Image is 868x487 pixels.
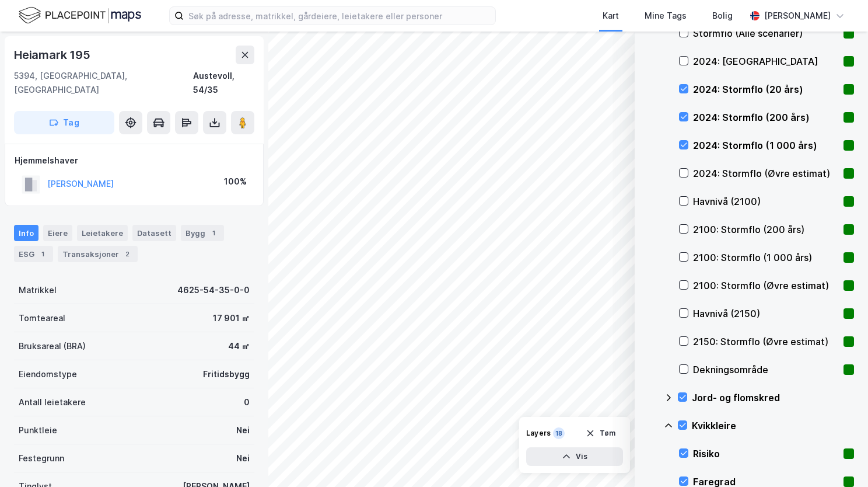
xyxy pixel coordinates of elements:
[181,225,224,241] div: Bygg
[184,7,495,25] input: Søk på adresse, matrikkel, gårdeiere, leietakere eller personer
[692,419,854,433] div: Kvikkleire
[693,307,839,321] div: Havnivå (2150)
[177,283,250,297] div: 4625-54-35-0-0
[19,311,65,325] div: Tomteareal
[224,175,247,189] div: 100%
[14,246,53,262] div: ESG
[693,279,839,293] div: 2100: Stormflo (Øvre estimat)
[603,9,619,23] div: Kart
[712,9,733,23] div: Bolig
[37,248,48,260] div: 1
[203,367,250,381] div: Fritidsbygg
[14,225,38,241] div: Info
[19,5,141,26] img: logo.f888ab2527a4732fd821a326f86c7f29.svg
[764,9,831,23] div: [PERSON_NAME]
[810,431,868,487] iframe: Chat Widget
[693,110,839,124] div: 2024: Stormflo (200 års)
[553,427,565,439] div: 18
[236,423,250,437] div: Nei
[693,194,839,208] div: Havnivå (2100)
[693,166,839,180] div: 2024: Stormflo (Øvre estimat)
[692,391,854,405] div: Jord- og flomskred
[693,222,839,236] div: 2100: Stormflo (200 års)
[244,395,250,409] div: 0
[578,424,623,443] button: Tøm
[693,335,839,349] div: 2150: Stormflo (Øvre estimat)
[193,69,254,97] div: Austevoll, 54/35
[693,447,839,461] div: Risiko
[228,339,250,353] div: 44 ㎡
[19,451,64,465] div: Festegrunn
[14,46,93,64] div: Heiamark 195
[693,82,839,96] div: 2024: Stormflo (20 års)
[526,429,551,438] div: Layers
[121,248,133,260] div: 2
[19,395,86,409] div: Antall leietakere
[14,69,193,97] div: 5394, [GEOGRAPHIC_DATA], [GEOGRAPHIC_DATA]
[526,447,623,466] button: Vis
[208,227,219,239] div: 1
[645,9,687,23] div: Mine Tags
[77,225,128,241] div: Leietakere
[693,54,839,68] div: 2024: [GEOGRAPHIC_DATA]
[19,283,57,297] div: Matrikkel
[693,251,839,265] div: 2100: Stormflo (1 000 års)
[132,225,176,241] div: Datasett
[213,311,250,325] div: 17 901 ㎡
[19,423,57,437] div: Punktleie
[19,367,77,381] div: Eiendomstype
[236,451,250,465] div: Nei
[14,111,114,134] button: Tag
[693,363,839,377] div: Dekningsområde
[43,225,72,241] div: Eiere
[58,246,138,262] div: Transaksjoner
[15,154,254,168] div: Hjemmelshaver
[693,26,839,40] div: Stormflo (Alle scenarier)
[693,138,839,152] div: 2024: Stormflo (1 000 års)
[19,339,86,353] div: Bruksareal (BRA)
